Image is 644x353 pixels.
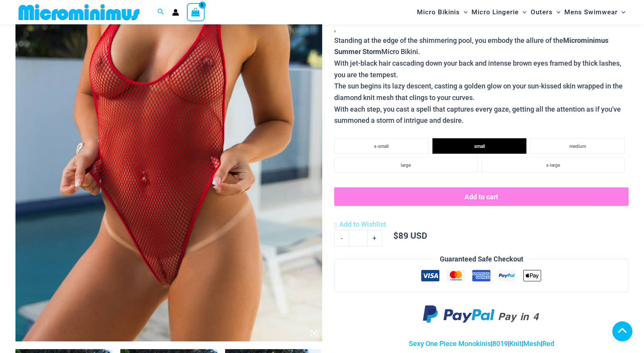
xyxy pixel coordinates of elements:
li: large [334,157,477,173]
nav: Site Navigation [414,1,629,23]
span: x-large [546,163,560,168]
a: Account icon link [172,9,179,16]
button: Add to cart [334,187,629,206]
p: | | | | [334,338,629,350]
span: Outers [531,2,553,22]
a: + [367,230,382,246]
li: x-large [482,157,625,173]
span: Menu Toggle [618,2,625,22]
li: medium [530,138,625,154]
p: Standing at the edge of the shimmering pool, you embody the allure of the Micro Bikini. With jet-... [334,35,629,127]
a: Mens SwimwearMenu ToggleMenu Toggle [562,2,627,22]
a: OutersMenu ToggleMenu Toggle [529,2,562,22]
img: MM SHOP LOGO FLAT [15,3,143,21]
span: medium [569,144,586,149]
span: small [474,144,485,149]
a: Search icon link [157,7,164,17]
a: Knit [509,339,522,348]
input: Product quantity [349,230,367,246]
a: 8019 [492,339,508,348]
a: Red [542,339,554,348]
span: Menu Toggle [460,2,468,22]
li: x-small [334,138,429,154]
span: Add to Wishlist [339,220,386,228]
span: Micro Lingerie [471,2,519,22]
span: Micro Bikinis [417,2,460,22]
span: Mens Swimwear [564,2,618,22]
a: Sexy One Piece Monokinis [409,339,491,348]
li: small [432,138,527,154]
span: x-small [374,144,389,149]
span: $ [393,230,398,241]
a: Micro LingerieMenu ToggleMenu Toggle [470,2,528,22]
a: Add to Wishlist [334,219,386,230]
bdi: 89 USD [393,230,427,241]
span: large [401,163,411,168]
a: View Shopping Cart, empty [187,3,205,21]
span: Menu Toggle [519,2,526,22]
a: Micro BikinisMenu ToggleMenu Toggle [415,2,470,22]
a: - [334,230,349,246]
legend: Guaranteed Safe Checkout [437,253,526,265]
div: , [334,2,629,126]
span: Menu Toggle [553,2,560,22]
a: Mesh [523,339,541,348]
